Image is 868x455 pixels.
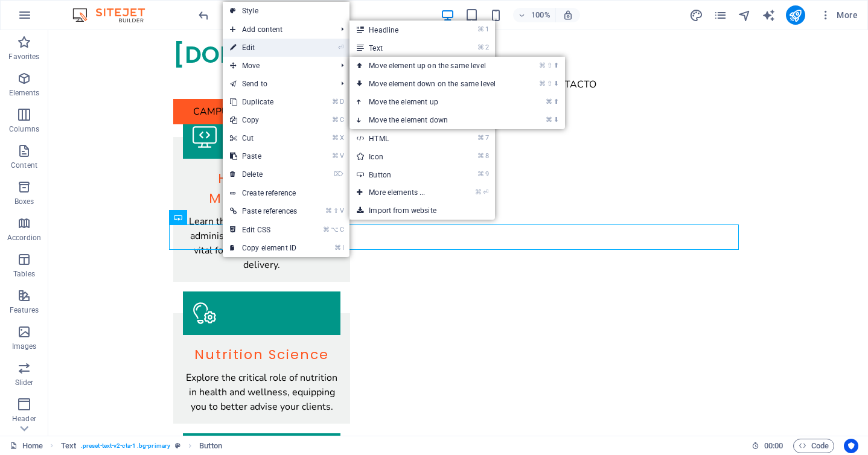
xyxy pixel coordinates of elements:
i: ⬇ [554,116,559,124]
button: navigator [738,8,752,22]
i: 1 [485,25,488,33]
i: Publish [788,8,802,22]
i: ⌘ [546,98,552,106]
i: 2 [485,43,488,51]
i: ⌘ [334,244,341,252]
i: ⌘ [539,62,546,69]
i: ⇧ [547,62,552,69]
span: : [773,441,774,450]
a: ⌘⇧⬆Move element up on the same level [349,57,520,75]
i: Design (Ctrl+Alt+Y) [689,8,703,22]
a: ⌘XCut [223,129,304,147]
i: ⌘ [539,80,546,87]
i: C [340,116,343,124]
button: Usercentrics [844,439,858,453]
p: Slider [15,378,34,387]
a: ⌘ICopy element ID [223,239,304,257]
p: Tables [13,269,35,279]
i: ⏎ [483,188,488,196]
p: Boxes [14,197,34,206]
p: Columns [9,124,39,134]
button: 100% [513,8,556,22]
span: Move [223,57,331,75]
a: ⌘8Icon [349,147,449,165]
a: ⌘⇧⬇Move element down on the same level [349,75,520,93]
p: Features [10,305,39,315]
i: ⌥ [331,226,339,234]
button: pages [713,8,728,22]
a: ⌘2Text [349,39,449,57]
i: ⌘ [325,207,332,215]
span: Code [799,439,829,453]
i: ⇧ [547,80,552,87]
a: ⌘9Button [349,165,449,183]
a: ⌦Delete [223,165,304,183]
i: ⌘ [323,226,330,234]
a: ⌘7HTML [349,129,449,147]
a: ⌘DDuplicate [223,93,304,111]
span: 00 00 [764,439,783,453]
i: ⌘ [332,152,339,160]
a: ⌘⏎More elements ... [349,183,449,202]
button: More [815,5,863,25]
i: Navigator [738,8,752,22]
p: Accordion [7,233,41,243]
i: ⌘ [477,43,484,51]
button: Code [793,439,834,453]
i: Pages (Ctrl+Alt+S) [713,8,727,22]
button: publish [786,5,805,25]
h6: 100% [531,8,550,22]
i: D [340,98,343,106]
i: V [340,152,343,160]
i: AI Writer [762,8,776,22]
i: ⬆ [554,62,559,69]
i: ⌘ [477,152,484,160]
i: V [340,207,343,215]
i: I [342,244,343,252]
button: text_generator [762,8,776,22]
a: ⌘VPaste [223,147,304,165]
i: Undo: Change text (Ctrl+Z) [197,8,211,22]
span: More [820,9,858,21]
i: ⬆ [554,98,559,106]
i: ⌘ [477,134,484,142]
a: ⌘1Headline [349,21,449,39]
i: ⌦ [334,170,343,178]
span: Click to select. Double-click to edit [61,439,76,453]
i: 9 [485,170,488,178]
i: ⌘ [332,98,339,106]
i: This element is a customizable preset [175,442,180,449]
i: ⇧ [333,207,339,215]
a: ⌘⇧VPaste references [223,202,304,220]
a: ⌘⬆Move the element up [349,93,520,111]
i: ⌘ [546,116,552,124]
p: Images [12,342,37,351]
i: ⌘ [477,25,484,33]
button: design [689,8,704,22]
i: ⬇ [554,80,559,87]
button: undo [196,8,211,22]
i: On resize automatically adjust zoom level to fit chosen device. [563,10,573,21]
i: C [340,226,343,234]
i: ⌘ [475,188,482,196]
span: Click to select. Double-click to edit [199,439,222,453]
a: ⏎Edit [223,39,304,57]
i: ⌘ [332,116,339,124]
i: 7 [485,134,488,142]
i: X [340,134,343,142]
a: Style [223,2,349,20]
a: ⌘⬇Move the element down [349,111,520,129]
p: Favorites [8,52,39,62]
p: Elements [9,88,40,98]
i: ⏎ [338,43,343,51]
a: Create reference [223,184,349,202]
a: Click to cancel selection. Double-click to open Pages [10,439,43,453]
p: Content [11,161,37,170]
img: Editor Logo [69,8,160,22]
a: ⌘⌥CEdit CSS [223,221,304,239]
a: Import from website [349,202,494,220]
span: . preset-text-v2-cta-1 .bg-primary [81,439,170,453]
h6: Session time [752,439,783,453]
i: ⌘ [477,170,484,178]
span: Add content [223,21,331,39]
